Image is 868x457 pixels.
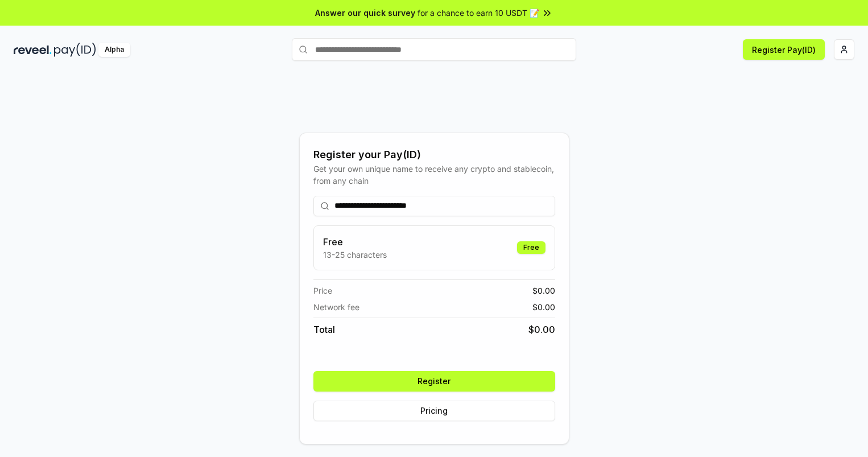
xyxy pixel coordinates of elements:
[313,401,555,421] button: Pricing
[313,163,555,187] div: Get your own unique name to receive any crypto and stablecoin, from any chain
[323,249,387,261] p: 13-25 characters
[14,43,52,57] img: reveel_dark
[323,235,387,249] h3: Free
[532,301,555,313] span: $ 0.00
[532,285,555,297] span: $ 0.00
[315,7,415,19] span: Answer our quick survey
[517,241,545,254] div: Free
[528,323,555,336] span: $ 0.00
[313,323,335,336] span: Total
[98,43,130,57] div: Alpha
[743,39,825,60] button: Register Pay(ID)
[313,301,359,313] span: Network fee
[313,371,555,392] button: Register
[313,285,332,297] span: Price
[313,147,555,163] div: Register your Pay(ID)
[54,43,96,57] img: pay_id
[418,7,539,19] span: for a chance to earn 10 USDT 📝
